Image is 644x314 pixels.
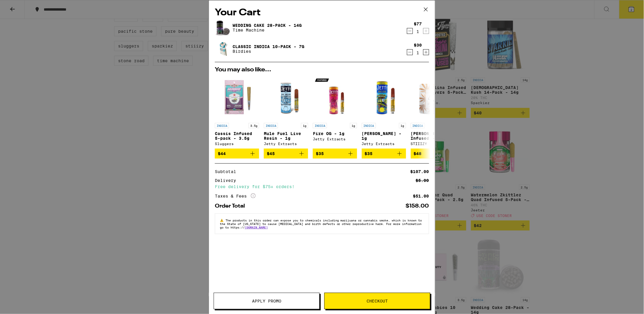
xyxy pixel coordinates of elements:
div: Jetty Extracts [313,137,357,141]
div: $158.00 [406,203,429,209]
button: Add to bag [411,149,455,159]
div: Subtotal [215,170,240,174]
span: ⚠️ [220,218,225,222]
span: Apply Promo [252,299,281,303]
img: Wedding Cake 28-Pack - 14g [215,19,231,36]
p: INDICA [313,123,327,128]
button: Add to bag [362,149,406,159]
div: Order Total [215,203,249,209]
button: Add to bag [264,149,308,159]
img: Sluggers - Cassis Infused 5-pack - 3.5g [215,76,259,120]
a: Open page for King Louis XIII Infused - 7g from STIIIZY [411,76,455,149]
span: $48 [414,151,422,156]
div: $107.00 [411,170,429,174]
div: Jetty Extracts [362,142,406,146]
a: Open page for Cassis Infused 5-pack - 3.5g from Sluggers [215,76,259,149]
span: The products in this order can expose you to chemicals including marijuana or cannabis smoke, whi... [220,218,422,229]
span: $35 [365,151,373,156]
div: Jetty Extracts [264,142,308,146]
p: INDICA [215,123,229,128]
div: Taxes & Fees [215,193,256,199]
img: Jetty Extracts - King Louis - 1g [362,76,406,120]
div: $5.00 [416,178,429,183]
a: Wedding Cake 28-Pack - 14g [233,23,302,28]
button: Add to bag [313,149,357,159]
img: Jetty Extracts - Mule Fuel Live Resin - 1g [264,76,308,120]
p: [PERSON_NAME] Infused - 7g [411,131,455,141]
div: $30 [414,43,422,47]
p: 1g [350,123,357,128]
button: Add to bag [215,149,259,159]
a: Open page for Fire OG - 1g from Jetty Extracts [313,76,357,149]
p: Birdies [233,49,304,54]
div: Free delivery for $75+ orders! [215,185,429,189]
img: Jetty Extracts - Fire OG - 1g [313,76,357,120]
p: Time Machine [233,28,302,32]
button: Apply Promo [214,293,320,309]
div: 1 [414,50,422,55]
p: 1g [399,123,406,128]
p: INDICA [264,123,278,128]
p: Mule Fuel Live Resin - 1g [264,131,308,141]
h2: Your Cart [215,6,429,19]
div: $51.00 [413,194,429,198]
div: Delivery [215,178,240,183]
div: $77 [414,22,422,26]
div: STIIIZY [411,142,455,146]
span: $44 [218,151,226,156]
button: Increment [423,49,429,55]
button: Checkout [324,293,430,309]
p: [PERSON_NAME] - 1g [362,131,406,141]
span: $45 [267,151,275,156]
div: 1 [414,29,422,34]
p: 3.5g [249,123,259,128]
span: $35 [316,151,324,156]
p: 1g [301,123,308,128]
img: Classic Indica 10-Pack - 7g [215,41,231,57]
a: [DOMAIN_NAME] [245,226,268,229]
p: Cassis Infused 5-pack - 3.5g [215,131,259,141]
a: Open page for Mule Fuel Live Resin - 1g from Jetty Extracts [264,76,308,149]
span: Checkout [367,299,388,303]
p: Fire OG - 1g [313,131,357,136]
button: Decrement [407,49,413,55]
p: INDICA [362,123,376,128]
a: Classic Indica 10-Pack - 7g [233,44,304,49]
button: Increment [423,28,429,34]
a: Open page for King Louis - 1g from Jetty Extracts [362,76,406,149]
img: STIIIZY - King Louis XIII Infused - 7g [411,76,455,120]
p: INDICA [411,123,425,128]
h2: You may also like... [215,67,429,73]
span: Hi. Need any help? [4,4,43,9]
div: Sluggers [215,142,259,146]
button: Decrement [407,28,413,34]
